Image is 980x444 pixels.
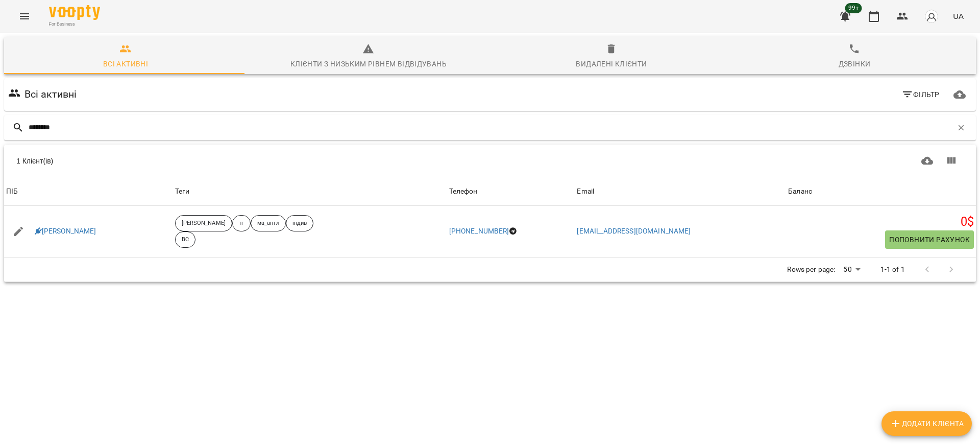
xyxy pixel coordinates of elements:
[885,230,974,249] button: Поповнити рахунок
[175,185,445,198] div: Теги
[787,265,835,275] p: Rows per page:
[251,215,286,231] div: ма_англ
[239,219,244,228] p: тг
[6,185,18,198] div: ПІБ
[939,149,964,173] button: Показати колонки
[577,185,594,198] div: Email
[449,185,478,198] div: Телефон
[175,231,195,248] div: ВС
[577,227,691,235] a: [EMAIL_ADDRESS][DOMAIN_NAME]
[24,86,77,102] h6: Всі активні
[788,185,812,198] div: Sort
[16,156,484,166] div: 1 Клієнт(ів)
[449,227,509,235] a: [PHONE_NUMBER]
[4,145,976,177] div: Table Toolbar
[845,3,862,13] span: 99+
[577,185,784,198] span: Email
[788,214,974,230] h5: 0 $
[949,7,968,26] button: UA
[182,219,226,228] p: [PERSON_NAME]
[880,265,905,275] p: 1-1 of 1
[577,185,594,198] div: Sort
[49,21,100,28] span: For Business
[12,4,37,29] button: Menu
[924,9,939,24] img: avatar_s.png
[953,11,964,21] span: UA
[788,185,974,198] span: Баланс
[889,233,970,246] span: Поповнити рахунок
[915,149,940,173] button: Завантажити CSV
[449,185,478,198] div: Sort
[290,58,447,70] div: Клієнти з низьким рівнем відвідувань
[839,58,871,70] div: Дзвінки
[6,185,18,198] div: Sort
[103,58,148,70] div: Всі активні
[897,85,944,104] button: Фільтр
[788,185,812,198] div: Баланс
[232,215,251,231] div: тг
[901,88,940,101] span: Фільтр
[449,185,573,198] span: Телефон
[6,185,171,198] span: ПІБ
[35,226,96,237] a: [PERSON_NAME]
[49,5,100,20] img: Voopty Logo
[292,219,307,228] p: індив
[182,236,189,244] p: ВС
[576,58,647,70] div: Видалені клієнти
[839,262,864,277] div: 50
[257,219,279,228] p: ма_англ
[286,215,314,231] div: індив
[175,215,232,231] div: [PERSON_NAME]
